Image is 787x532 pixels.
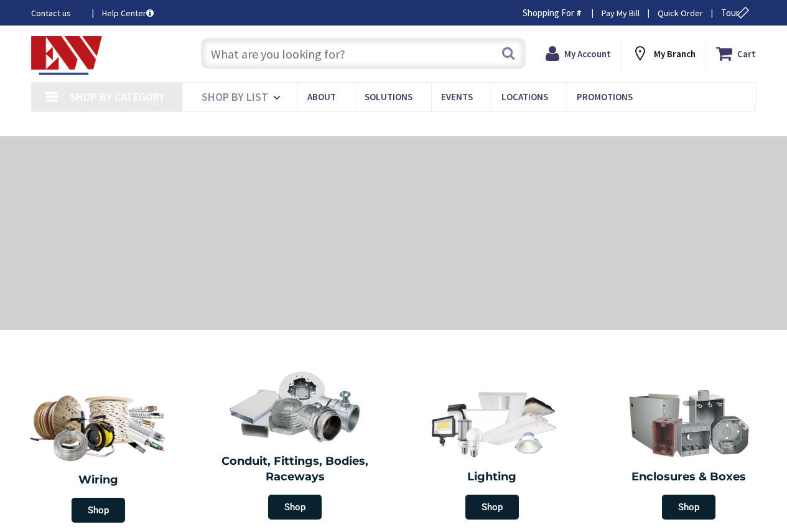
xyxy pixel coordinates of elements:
span: About [307,91,336,103]
span: Shop [72,498,125,523]
h2: Enclosures & Boxes [600,469,778,485]
span: Locations [501,91,548,103]
strong: # [576,7,582,19]
span: Solutions [365,91,412,103]
a: Lighting Shop [397,380,587,526]
span: Promotions [577,91,633,103]
a: Enclosures & Boxes Shop [594,380,784,526]
span: Tour [721,7,753,19]
span: Shop [465,495,519,520]
a: Pay My Bill [602,7,640,19]
span: Shop By Category [70,90,165,104]
span: Shop [662,495,715,520]
span: Shop [268,495,322,520]
a: Cart [716,42,756,65]
strong: Cart [737,42,756,65]
strong: My Branch [654,48,696,60]
a: Contact us [31,7,82,19]
div: My Branch [631,42,696,65]
a: Conduit, Fittings, Bodies, Raceways Shop [200,364,390,526]
img: Electrical Wholesalers, Inc. [31,36,102,75]
a: Help Center [102,7,154,19]
a: Quick Order [658,7,703,19]
a: My Account [546,42,611,65]
h2: Conduit, Fittings, Bodies, Raceways [206,454,384,485]
span: Events [441,91,473,103]
strong: My Account [564,48,611,60]
h2: Lighting [403,469,581,485]
h2: Wiring [6,472,190,488]
span: Shop By List [202,90,268,104]
span: Shopping For [523,7,574,19]
input: What are you looking for? [201,38,526,69]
